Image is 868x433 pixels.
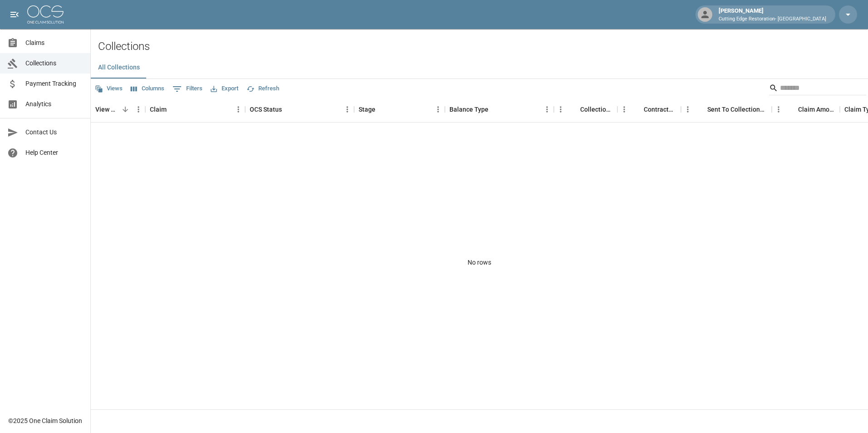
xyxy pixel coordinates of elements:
[540,103,554,116] button: Menu
[715,6,830,23] div: [PERSON_NAME]
[25,38,83,48] span: Claims
[91,97,145,122] div: View Collection
[631,103,644,116] button: Sort
[150,97,167,122] div: Claim
[208,82,241,96] button: Export
[27,5,64,24] img: ocs-logo-white-transparent.png
[354,97,445,122] div: Stage
[119,103,132,116] button: Sort
[375,103,388,116] button: Sort
[785,103,798,116] button: Sort
[91,123,868,403] div: No rows
[91,57,868,79] div: dynamic tabs
[681,97,772,122] div: Sent To Collections Date
[772,103,785,116] button: Menu
[681,103,695,116] button: Menu
[359,97,375,122] div: Stage
[91,57,147,79] button: All Collections
[772,97,840,122] div: Claim Amount
[5,5,24,24] button: open drawer
[644,97,676,122] div: Contractor Amount
[695,103,707,116] button: Sort
[554,97,617,122] div: Collections Fee
[431,103,445,116] button: Menu
[25,128,83,137] span: Contact Us
[25,59,83,68] span: Collections
[145,97,245,122] div: Claim
[707,97,767,122] div: Sent To Collections Date
[8,416,82,425] div: © 2025 One Claim Solution
[232,103,245,116] button: Menu
[798,97,835,122] div: Claim Amount
[580,97,613,122] div: Collections Fee
[98,40,868,53] h2: Collections
[617,103,631,116] button: Menu
[25,99,83,109] span: Analytics
[567,103,580,116] button: Sort
[282,103,295,116] button: Sort
[132,103,145,116] button: Menu
[250,97,282,122] div: OCS Status
[554,103,567,116] button: Menu
[769,81,866,97] div: Search
[25,148,83,157] span: Help Center
[245,97,354,122] div: OCS Status
[167,103,179,116] button: Sort
[244,82,281,96] button: Refresh
[445,97,554,122] div: Balance Type
[170,82,205,96] button: Show filters
[95,97,119,122] div: View Collection
[93,82,125,96] button: Views
[449,97,488,122] div: Balance Type
[340,103,354,116] button: Menu
[617,97,681,122] div: Contractor Amount
[25,79,83,89] span: Payment Tracking
[128,82,167,96] button: Select columns
[488,103,501,116] button: Sort
[719,15,826,23] p: Cutting Edge Restoration- [GEOGRAPHIC_DATA]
